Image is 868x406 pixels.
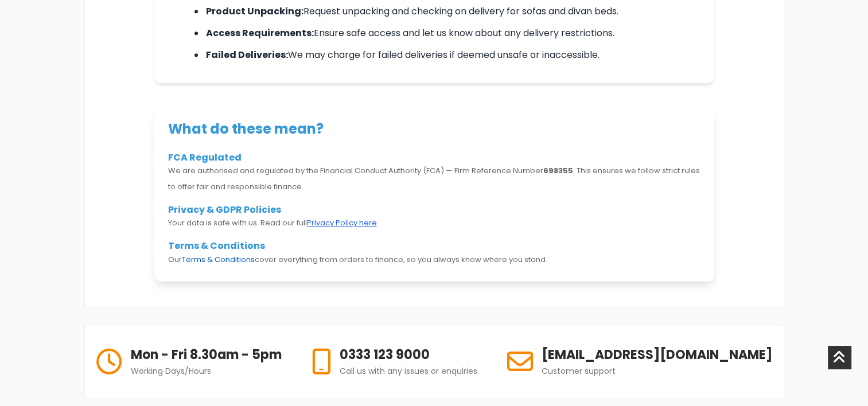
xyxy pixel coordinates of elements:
[206,48,288,61] strong: Failed Deliveries:
[168,163,700,195] p: We are authorised and regulated by the Financial Conduct Authority (FCA) — Firm Reference Number ...
[131,365,211,377] span: Working Days/Hours
[307,217,377,228] a: Privacy Policy here
[205,3,700,20] li: Request unpacking and checking on delivery for sofas and divan beds.
[542,345,772,364] h6: [EMAIL_ADDRESS][DOMAIN_NAME]
[542,365,616,377] span: Customer support
[205,25,700,42] li: Ensure safe access and let us know about any delivery restrictions.
[543,165,573,176] strong: 698355
[205,46,700,64] li: We may charge for failed deliveries if deemed unsafe or inaccessible.
[340,345,477,364] h6: 0333 123 9000
[182,254,255,265] a: Terms & Conditions
[168,215,700,231] p: Your data is safe with us. Read our full .
[340,365,477,377] span: Call us with any issues or enquiries
[168,152,700,163] h3: FCA Regulated
[168,204,700,215] h3: Privacy & GDPR Policies
[206,26,314,40] strong: Access Requirements:
[168,240,700,251] h3: Terms & Conditions
[168,120,700,138] h2: What do these mean?
[206,5,303,18] strong: Product Unpacking:
[168,252,700,268] p: Our cover everything from orders to finance, so you always know where you stand.
[131,345,282,364] h6: Mon - Fri 8.30am - 5pm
